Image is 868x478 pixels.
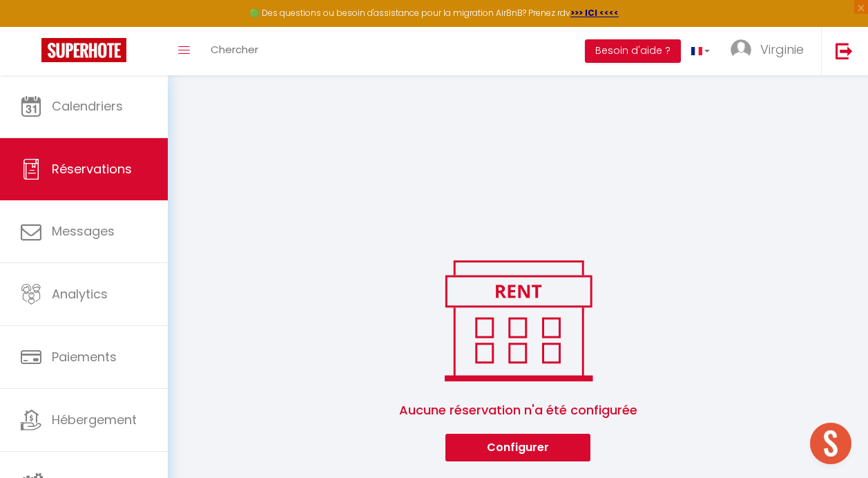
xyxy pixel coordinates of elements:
[52,411,137,428] span: Hébergement
[52,348,117,365] span: Paiements
[810,423,851,464] div: Ouvrir le chat
[836,42,853,59] img: logout
[211,42,258,57] span: Chercher
[760,41,804,58] span: Virginie
[430,254,606,387] img: rent.png
[52,97,123,115] span: Calendriers
[52,160,132,178] span: Réservations
[720,27,821,75] a: ... Virginie
[52,285,108,303] span: Analytics
[184,387,851,434] span: Aucune réservation n'a été configurée
[41,38,126,62] img: Super Booking
[52,222,115,240] span: Messages
[200,27,269,75] a: Chercher
[585,39,681,63] button: Besoin d'aide ?
[445,434,590,461] button: Configurer
[731,39,751,60] img: ...
[570,7,619,19] a: >>> ICI <<<<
